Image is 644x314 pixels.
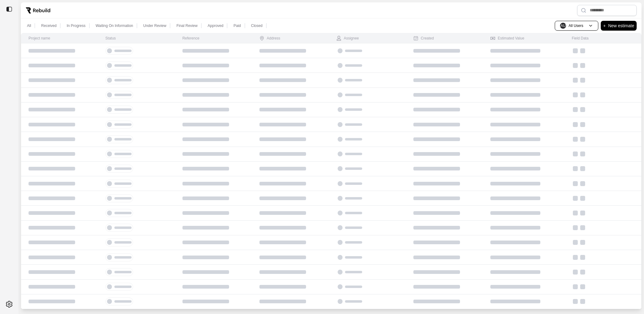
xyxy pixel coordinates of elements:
p: Received [41,23,56,28]
div: Estimated Value [490,36,524,41]
button: AUAll Users [555,21,598,31]
p: Final Review [176,23,197,28]
p: Approved [208,23,223,28]
p: + [603,22,606,29]
div: Project name [29,36,50,41]
p: Waiting On Information [96,23,133,28]
p: Under Review [143,23,166,28]
div: Status [105,36,116,41]
p: All Users [569,23,583,28]
p: In Progress [67,23,85,28]
p: New estimate [608,22,634,29]
div: Reference [182,36,199,41]
p: Paid [233,23,241,28]
button: +New estimate [601,21,637,31]
p: All [27,23,31,28]
img: Rebuild [26,7,50,13]
div: Field Data [572,36,588,41]
div: Created [413,36,434,41]
img: toggle sidebar [6,6,12,12]
div: Address [259,36,280,41]
span: AU [560,23,566,29]
div: Assignee [336,36,359,41]
p: Closed [251,23,263,28]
